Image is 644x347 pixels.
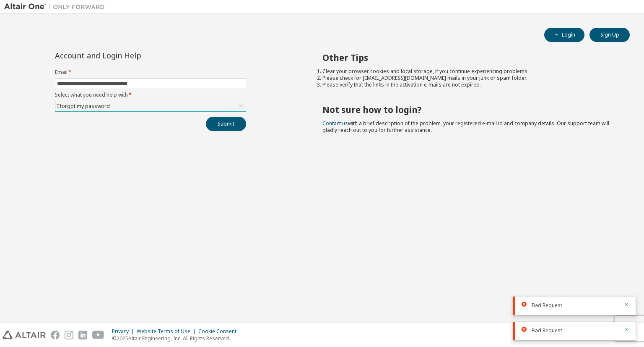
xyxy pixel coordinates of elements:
a: Contact us [322,120,348,127]
div: Privacy [112,328,137,335]
button: Sign Up [589,28,630,42]
h2: Not sure how to login? [322,104,615,115]
li: Please verify that the links in the activation e-mails are not expired. [322,81,615,88]
div: Website Terms of Use [137,328,198,335]
li: Please check for [EMAIL_ADDRESS][DOMAIN_NAME] mails in your junk or spam folder. [322,75,615,81]
li: Clear your browser cookies and local storage, if you continue experiencing problems. [322,68,615,75]
span: Bad Request [532,302,562,309]
img: instagram.svg [65,331,73,339]
p: © 2025 Altair Engineering, Inc. All Rights Reserved. [112,335,241,342]
img: altair_logo.svg [3,331,46,339]
span: with a brief description of the problem, your registered e-mail id and company details. Our suppo... [322,120,609,134]
img: youtube.svg [92,331,104,339]
img: facebook.svg [51,331,60,339]
div: I forgot my password [55,101,246,111]
span: Bad Request [532,327,562,334]
button: Submit [206,117,246,131]
div: Cookie Consent [198,328,241,335]
div: I forgot my password [56,102,111,111]
img: Altair One [4,3,109,11]
label: Email [55,69,246,76]
img: linkedin.svg [78,331,87,339]
div: Account and Login Help [55,52,208,59]
h2: Other Tips [322,52,615,63]
label: Select what you need help with [55,92,246,98]
button: Login [544,28,584,42]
